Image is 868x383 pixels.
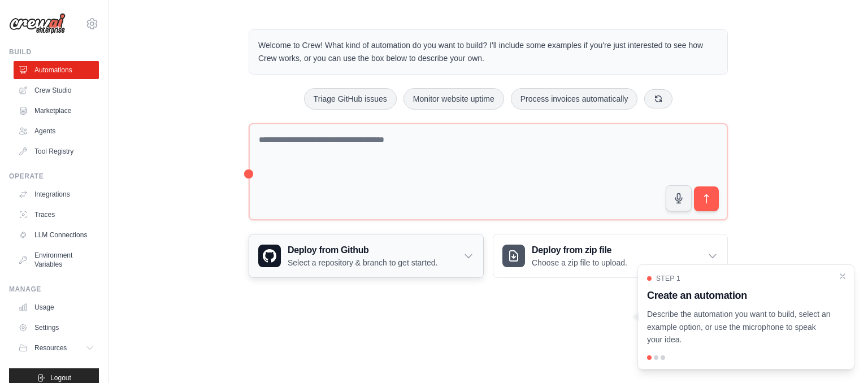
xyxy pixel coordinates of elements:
div: Manage [9,285,99,294]
a: Integrations [14,185,99,203]
a: Marketplace [14,102,99,120]
a: Automations [14,61,99,79]
a: LLM Connections [14,226,99,244]
span: Resources [34,343,67,352]
span: Step 1 [656,274,680,283]
p: Choose a zip file to upload. [532,257,627,268]
a: Crew Studio [14,81,99,99]
a: Settings [14,319,99,337]
div: Build [9,47,99,56]
button: Triage GitHub issues [304,88,397,110]
h3: Create an automation [647,288,831,303]
h3: Deploy from Github [288,243,437,257]
img: Logo [9,13,66,34]
h3: Deploy from zip file [532,243,627,257]
a: Traces [14,206,99,224]
a: Agents [14,122,99,140]
a: Tool Registry [14,142,99,160]
button: Process invoices automatically [511,88,638,110]
p: Describe the automation you want to build, select an example option, or use the microphone to spe... [647,308,831,346]
p: Welcome to Crew! What kind of automation do you want to build? I'll include some examples if you'... [258,39,718,65]
a: Environment Variables [14,246,99,273]
button: Resources [14,339,99,357]
a: Usage [14,298,99,316]
button: Monitor website uptime [403,88,504,110]
button: Close walkthrough [838,272,847,281]
span: Logout [50,373,71,382]
p: Select a repository & branch to get started. [288,257,437,268]
div: Operate [9,172,99,181]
